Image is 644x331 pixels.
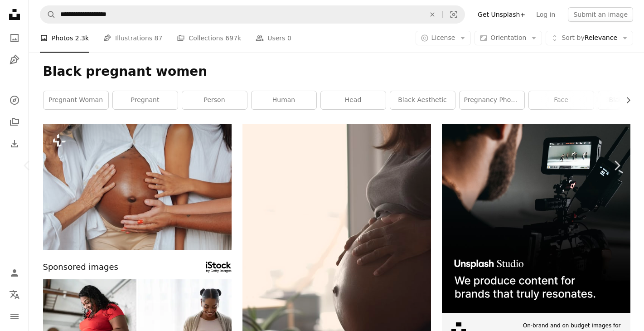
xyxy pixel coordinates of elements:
span: Sponsored images [43,261,118,274]
a: a pregnant woman with her hands on her belly [43,183,232,191]
a: black aesthetic [390,91,455,109]
form: Find visuals sitewide [40,5,465,24]
button: scroll list to the right [620,91,630,109]
a: pregnancy photoshoot [460,91,524,109]
a: Log in [531,7,561,22]
a: face [529,91,594,109]
a: pregnant [113,91,178,109]
button: License [416,31,471,45]
span: Sort by [562,34,584,41]
a: Get Unsplash+ [472,7,531,22]
img: a pregnant woman with her hands on her belly [43,124,232,250]
img: file-1715652217532-464736461acbimage [442,124,630,313]
a: pregnant woman [44,91,108,109]
button: Search Unsplash [40,6,56,23]
span: Orientation [490,34,526,41]
a: human [252,91,316,109]
button: Sort byRelevance [546,31,633,45]
a: head [321,91,386,109]
span: Relevance [562,34,617,43]
button: Menu [5,307,24,326]
a: Users 0 [256,24,291,53]
a: a pregnant woman holding her stomach in front of a window [242,261,431,269]
a: Next [590,122,644,209]
button: Clear [422,6,442,23]
button: Language [5,286,24,304]
h1: Black pregnant women [43,63,630,80]
a: person [182,91,247,109]
span: License [431,34,455,41]
a: Illustrations 87 [103,24,162,53]
span: 0 [287,33,291,43]
a: Collections 697k [177,24,241,53]
a: Explore [5,91,24,109]
button: Orientation [475,31,542,45]
a: Illustrations [5,51,24,69]
button: Submit an image [568,7,633,22]
a: Collections [5,113,24,131]
a: Photos [5,29,24,47]
span: 697k [225,33,241,43]
a: Log in / Sign up [5,264,24,282]
span: 87 [155,33,163,43]
button: Visual search [443,6,465,23]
